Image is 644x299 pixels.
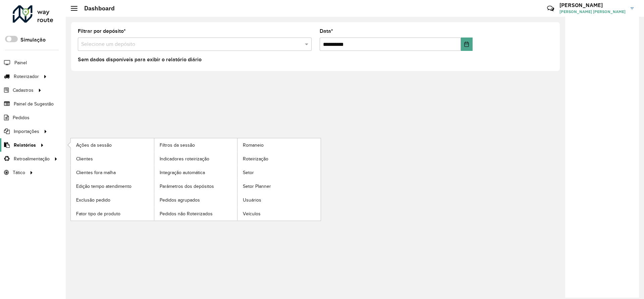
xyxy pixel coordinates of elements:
span: Importações [14,128,39,135]
a: Indicadores roteirização [154,152,237,165]
span: Painel [14,59,27,66]
span: Pedidos [13,114,30,121]
a: Pedidos não Roteirizados [154,207,237,220]
span: Painel de Sugestão [14,100,54,107]
span: Veículos [243,210,261,217]
span: Roteirizador [14,73,39,80]
a: Contato Rápido [543,1,558,16]
span: Romaneio [243,142,264,149]
span: Ações da sessão [76,142,112,149]
label: Data [320,27,333,35]
a: Setor [237,166,321,179]
a: Roteirização [237,152,321,165]
button: Choose Date [461,38,473,51]
a: Clientes [71,152,154,165]
a: Fator tipo de produto [71,207,154,220]
span: Tático [13,169,25,176]
span: Indicadores roteirização [160,155,209,162]
a: Clientes fora malha [71,166,154,179]
a: Romaneio [237,138,321,152]
span: Parâmetros dos depósitos [160,183,214,190]
span: Clientes fora malha [76,169,116,176]
span: Relatórios [14,142,36,149]
h2: Dashboard [77,5,115,12]
h3: [PERSON_NAME] [559,2,626,8]
a: Edição tempo atendimento [71,179,154,193]
a: Integração automática [154,166,237,179]
span: Pedidos não Roteirizados [160,210,213,217]
span: Usuários [243,197,261,204]
a: Exclusão pedido [71,193,154,207]
span: Exclusão pedido [76,197,110,204]
span: Pedidos agrupados [160,197,200,204]
span: Edição tempo atendimento [76,183,131,190]
span: Roteirização [243,155,268,162]
a: Parâmetros dos depósitos [154,179,237,193]
span: Retroalimentação [14,155,50,162]
span: Setor Planner [243,183,271,190]
a: Filtros da sessão [154,138,237,152]
span: Clientes [76,155,93,162]
span: [PERSON_NAME] [PERSON_NAME] [559,9,626,15]
span: Cadastros [13,87,34,94]
a: Pedidos agrupados [154,193,237,207]
a: Usuários [237,193,321,207]
a: Veículos [237,207,321,220]
span: Fator tipo de produto [76,210,120,217]
label: Filtrar por depósito [78,27,126,35]
a: Ações da sessão [71,138,154,152]
span: Integração automática [160,169,205,176]
label: Sem dados disponíveis para exibir o relatório diário [78,56,202,64]
a: Setor Planner [237,179,321,193]
span: Setor [243,169,254,176]
label: Simulação [20,36,46,44]
span: Filtros da sessão [160,142,195,149]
